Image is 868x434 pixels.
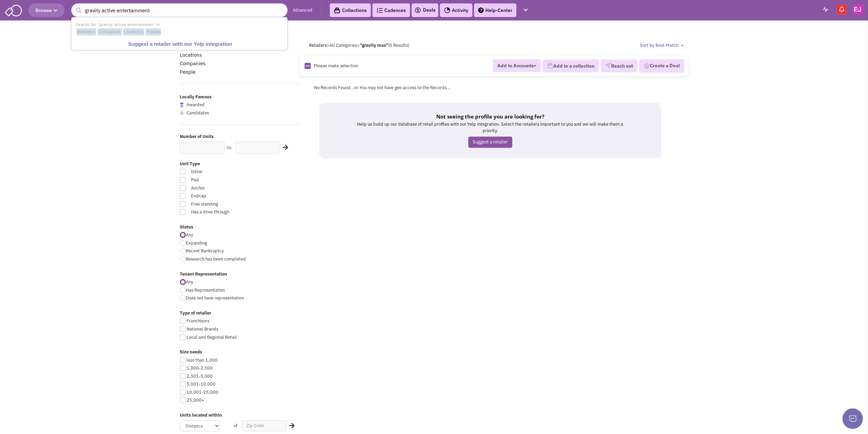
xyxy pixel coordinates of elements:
[187,110,209,116] span: Candidates
[242,420,287,431] input: Zip Code
[547,62,553,69] img: icon-collection-lavender.png
[314,85,451,90] span: No Records Found...or You may not have geo access to the Records...
[601,59,637,72] button: Reach out
[414,6,421,14] img: icon-deals.svg
[187,326,218,332] span: National Brands
[187,185,262,192] span: Anchor
[74,40,286,49] a: Suggest a retailer with our Yelp integration
[305,63,311,69] img: Rectangle.png
[353,113,627,120] h5: Not seeing the profile you are looking for?
[146,28,161,36] span: People
[180,94,300,100] label: Locally Famous
[329,42,409,48] span: All Categories (0 Results)
[186,295,244,301] span: Does not have representation
[186,256,246,262] span: Research has been completed
[372,3,410,17] a: Cadences
[644,62,650,70] img: Deal-Dollar.png
[334,7,340,14] img: icon-collection-lavender-black.svg
[180,60,205,67] a: Companies
[186,287,225,293] span: Has Representation
[543,59,599,72] button: Add to a collection
[5,3,22,16] img: SmartAdmin
[180,69,195,75] a: People
[478,8,484,13] img: help.png
[187,102,205,108] span: Awarded
[187,193,262,199] span: Endcap
[187,169,262,175] span: Inline
[853,3,865,15] img: Erin Jarquin
[468,137,512,148] a: Suggest a retailer
[414,6,436,14] a: Deals
[180,102,184,108] img: locallyfamous-largeicon.png
[180,161,300,167] label: Unit Type
[639,59,684,73] button: Create a Deal
[360,42,388,48] b: "gravity max"
[377,8,383,13] img: Cadences_logo.png
[180,111,184,115] img: locallyfamous-upvote.png
[180,310,300,317] label: Type of retailer
[493,59,541,72] button: Add to Accounts
[293,7,312,14] a: Advanced
[186,248,224,254] span: Recent Bankruptcy
[285,421,296,430] div: Search Nearby
[187,381,216,387] span: 5,001-10,000
[187,389,218,395] span: 10,001-25,000
[187,357,218,363] span: less than 1,000
[327,42,329,48] span: >
[440,3,472,17] a: Activity
[227,145,231,151] label: to
[187,201,262,208] span: Free standing
[187,177,262,183] span: Pad
[314,63,358,69] span: Please make selection
[278,143,289,152] div: Search Nearby
[187,318,209,324] span: Franchisors
[180,271,300,278] label: Tenant Representation
[180,52,202,58] a: Locations
[186,232,193,238] span: Any
[186,279,193,285] span: Any
[330,3,371,17] a: Collections
[474,3,516,17] a: Help-Center
[180,349,300,355] label: Size needs
[187,373,213,379] span: 2,501-5,000
[72,20,286,36] li: Search for "gravity active entertainmen" in
[180,134,300,140] label: Number of Units
[76,28,96,36] span: Retailers
[357,42,360,48] span: >
[180,412,300,419] label: Units located within
[605,62,611,69] img: VectorPaper_Plane.png
[187,209,262,215] span: Has a drive through
[187,397,204,403] span: 25,000+
[123,28,144,36] span: Locations
[128,41,232,47] b: Suggest a retailer with our Yelp integration
[353,121,627,134] p: Help us build up our database of retail profiles with our Yelp integration. Select the retailers ...
[187,365,213,371] span: 1,000-2,500
[187,334,237,340] span: Local and Regional Retail
[28,3,64,17] button: Browse
[309,42,327,48] a: Retailers
[186,240,207,246] span: Expanding
[71,3,288,17] input: Search
[444,7,450,13] img: Activity.png
[180,224,300,230] label: Status
[234,423,237,429] span: of
[98,28,122,36] span: Companies
[35,7,57,13] span: Browse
